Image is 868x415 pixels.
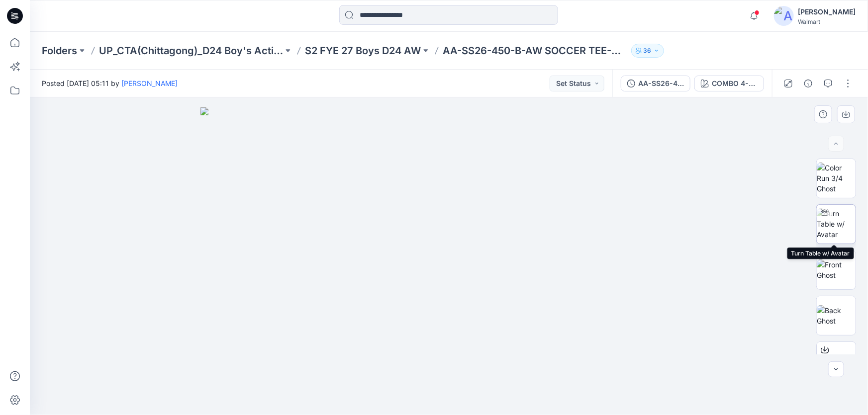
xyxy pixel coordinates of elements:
img: Color Run 3/4 Ghost [817,163,856,194]
button: COMBO 4-RICH BLACK [694,76,764,91]
a: [PERSON_NAME] [121,79,178,87]
button: Details [800,76,816,91]
button: 36 [631,44,664,58]
div: [PERSON_NAME] [798,6,856,18]
p: 36 [644,45,652,56]
a: UP_CTA(Chittagong)_D24 Boy's Active [99,44,283,58]
a: Folders [42,44,77,58]
button: AA-SS26-450-B-AW SOCCER TEE-RUGBY COLLAR [621,76,690,91]
div: AA-SS26-450-B-AW SOCCER TEE-RUGBY COLLAR [638,78,684,89]
div: COMBO 4-RICH BLACK [712,78,758,89]
a: S2 FYE 27 Boys D24 AW [305,44,421,58]
img: Back Ghost [817,305,856,326]
div: Walmart [798,18,856,25]
img: Front Ghost [817,259,856,280]
span: Posted [DATE] 05:11 by [42,78,178,88]
img: avatar [774,6,794,26]
span: BW [827,352,846,370]
p: AA-SS26-450-B-AW SOCCER TEE-RUGBY COLLAR [443,44,627,58]
img: Turn Table w/ Avatar [817,208,856,240]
